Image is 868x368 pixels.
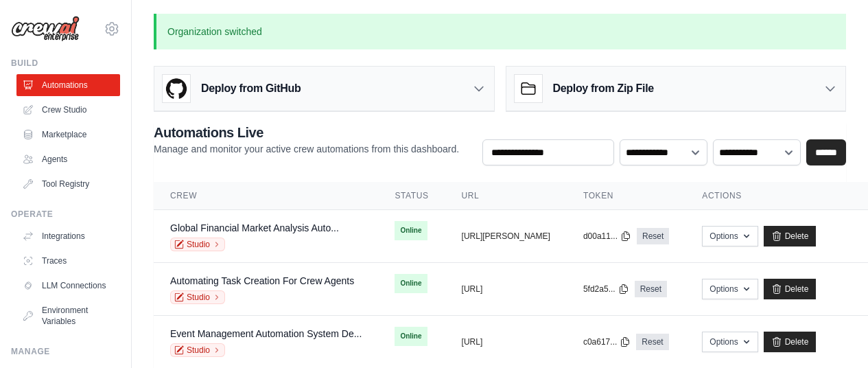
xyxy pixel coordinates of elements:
[154,182,378,210] th: Crew
[395,274,427,293] span: Online
[764,332,817,352] a: Delete
[567,182,685,210] th: Token
[395,221,427,240] span: Online
[163,75,190,102] img: GitHub Logo
[11,58,120,69] div: Build
[16,250,120,272] a: Traces
[702,226,758,246] button: Options
[11,346,120,357] div: Manage
[395,327,427,346] span: Online
[11,16,80,42] img: Logo
[636,334,668,350] a: Reset
[764,226,817,246] a: Delete
[16,225,120,247] a: Integrations
[16,148,120,170] a: Agents
[462,231,550,242] button: [URL][PERSON_NAME]
[378,182,445,210] th: Status
[16,275,120,297] a: LLM Connections
[170,343,225,357] a: Studio
[16,173,120,195] a: Tool Registry
[702,332,758,352] button: Options
[635,281,667,297] a: Reset
[583,231,631,242] button: d00a11...
[16,299,120,332] a: Environment Variables
[553,80,654,97] h3: Deploy from Zip File
[11,209,120,220] div: Operate
[170,222,339,233] a: Global Financial Market Analysis Auto...
[583,336,631,347] button: c0a617...
[170,275,354,286] a: Automating Task Creation For Crew Agents
[702,279,758,299] button: Options
[637,228,669,244] a: Reset
[16,99,120,121] a: Crew Studio
[154,142,459,156] p: Manage and monitor your active crew automations from this dashboard.
[445,182,567,210] th: URL
[154,123,459,142] h2: Automations Live
[170,328,362,339] a: Event Management Automation System De...
[170,290,225,304] a: Studio
[170,238,225,251] a: Studio
[201,80,301,97] h3: Deploy from GitHub
[154,14,846,49] p: Organization switched
[16,74,120,96] a: Automations
[764,279,817,299] a: Delete
[16,124,120,146] a: Marketplace
[583,284,629,295] button: 5fd2a5...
